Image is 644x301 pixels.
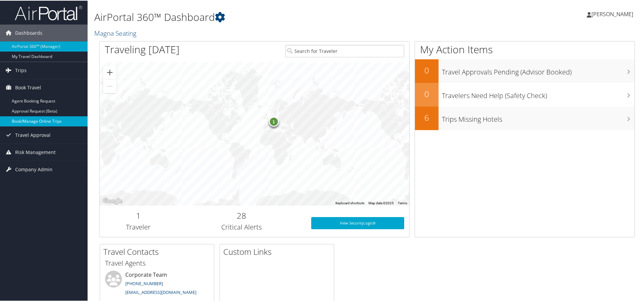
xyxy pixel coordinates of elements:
h2: 28 [182,209,301,221]
span: Travel Approval [15,126,51,143]
span: [PERSON_NAME] [591,10,633,17]
h1: Traveling [DATE] [105,42,180,56]
a: Open this area in Google Maps (opens a new window) [101,196,124,205]
h3: Travel Agents [105,258,209,267]
a: [EMAIL_ADDRESS][DOMAIN_NAME] [125,289,196,295]
div: 1 [268,116,279,126]
h1: AirPortal 360™ Dashboard [94,9,458,24]
input: Search for Traveler [285,44,404,57]
h2: 1 [105,209,172,221]
h3: Traveler [105,222,172,231]
a: 6Trips Missing Hotels [415,106,635,129]
span: Map data ©2025 [368,201,394,204]
li: Corporate Team [102,270,212,298]
span: Trips [15,61,27,78]
h2: Travel Contacts [103,245,214,257]
span: Risk Management [15,143,56,160]
a: [PHONE_NUMBER] [125,280,163,286]
span: Dashboards [15,24,42,41]
a: Terms (opens in new tab) [398,201,407,204]
button: Zoom in [103,65,117,79]
h3: Critical Alerts [182,222,301,231]
button: Zoom out [103,79,117,92]
h2: 0 [415,88,439,99]
h3: Trips Missing Hotels [442,111,635,123]
img: Google [101,196,124,205]
a: Magna Seating [94,28,138,37]
h2: Custom Links [223,245,334,257]
h1: My Action Items [415,42,635,56]
button: Keyboard shortcuts [335,200,364,205]
span: Company Admin [15,160,53,177]
h2: 6 [415,111,439,123]
h2: 0 [415,64,439,76]
a: [PERSON_NAME] [587,3,640,24]
h3: Travelers Need Help (Safety Check) [442,87,635,100]
a: 0Travel Approvals Pending (Advisor Booked) [415,59,635,82]
a: View SecurityLogic® [311,216,404,229]
span: Book Travel [15,79,41,95]
img: airportal-logo.png [15,4,82,20]
a: 0Travelers Need Help (Safety Check) [415,82,635,106]
h3: Travel Approvals Pending (Advisor Booked) [442,63,635,76]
